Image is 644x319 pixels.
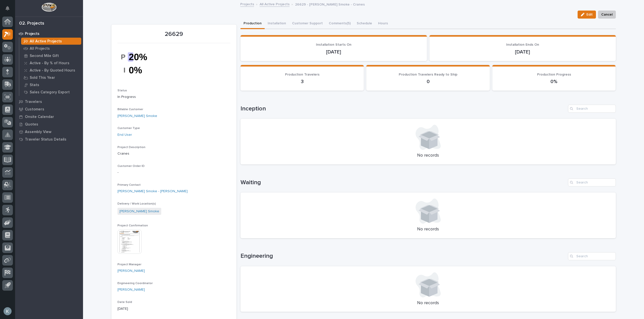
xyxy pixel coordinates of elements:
p: No records [247,300,610,306]
p: [DATE] [117,306,230,311]
span: Engineering Coordinator [117,282,153,285]
p: All Active Projects [30,39,62,44]
button: Schedule [354,19,375,29]
p: Projects [25,32,39,36]
span: Billable Customer [117,108,143,111]
span: Status [117,89,127,92]
p: 26629 - [PERSON_NAME] Smoke - Cranes [295,1,365,7]
p: Traveler Status Details [25,137,66,142]
span: Customer Type [117,127,140,130]
input: Search [568,105,616,113]
a: [PERSON_NAME] Smoke [117,113,157,119]
p: Cranes [117,151,230,156]
a: [PERSON_NAME] [117,268,145,274]
span: Date Sold [117,301,132,304]
p: 0 [372,79,484,85]
p: Stats [30,83,39,87]
p: Sales Category Export [30,90,70,95]
img: Workspace Logo [42,3,56,12]
p: Active - By Quoted Hours [30,68,75,73]
span: Production Progress [537,73,571,76]
span: Customer Order ID [117,165,145,168]
div: 02. Projects [19,21,44,26]
p: Customers [25,107,44,112]
span: Primary Contact [117,183,141,186]
a: Assembly View [15,128,83,136]
button: Installation [265,19,289,29]
span: Installation Ends On [506,43,539,46]
a: Active - By Quoted Hours [19,67,83,74]
h1: Inception [240,105,566,112]
button: Production [240,19,265,29]
div: Notifications [6,6,13,14]
a: End User [117,132,132,138]
button: Customer Support [289,19,326,29]
a: Quotes [15,120,83,128]
span: Cancel [601,12,613,18]
span: Project Manager [117,263,141,266]
span: Project Confirmation [117,224,148,227]
p: Onsite Calendar [25,115,54,119]
p: Travelers [25,100,42,104]
img: epfqENaZ4uqnw3kcclhkygao5ew4XJVp9DUCnWsvRlM [117,46,155,81]
input: Search [568,252,616,260]
a: All Projects [19,45,83,52]
input: Search [568,178,616,186]
a: Traveler Status Details [15,136,83,143]
a: All Active Projects [19,38,83,45]
span: Project Description [117,146,145,149]
p: [DATE] [247,49,421,55]
p: Assembly View [25,130,51,134]
span: Installation Starts On [316,43,351,46]
p: All Projects [30,46,50,51]
a: Sold This Year [19,74,83,81]
p: 26629 [117,31,230,38]
a: Sales Category Export [19,89,83,96]
a: Active - By % of Hours [19,59,83,67]
span: Delivery / Work Location(s) [117,202,156,205]
button: Notifications [2,3,13,14]
p: Quotes [25,122,38,127]
a: Projects [15,30,83,37]
a: Customers [15,105,83,113]
a: All Active Projects [260,1,290,7]
a: Second Mile Gift [19,52,83,59]
h1: Waiting [240,179,566,186]
p: No records [247,227,610,232]
span: Production Travelers [285,73,319,76]
button: users-avatar [2,306,13,316]
a: [PERSON_NAME] Smoke [119,209,159,214]
span: Production Travelers Ready to Ship [399,73,457,76]
a: Projects [240,1,254,7]
a: Onsite Calendar [15,113,83,120]
p: Active - By % of Hours [30,61,69,66]
p: In Progress [117,94,230,100]
h1: Engineering [240,252,566,260]
button: Comments (5) [326,19,354,29]
span: Edit [586,12,593,17]
p: Second Mile Gift [30,54,59,58]
a: Stats [19,81,83,88]
p: - [117,170,230,175]
a: [PERSON_NAME] Smoke - [PERSON_NAME] [117,189,188,194]
p: 3 [247,79,358,85]
button: Cancel [598,11,616,19]
p: Sold This Year [30,76,55,80]
p: [DATE] [435,49,610,55]
p: No records [247,153,610,158]
p: 0% [498,79,610,85]
a: [PERSON_NAME] [117,287,145,292]
a: Travelers [15,98,83,105]
button: Hours [375,19,391,29]
button: Edit [578,11,596,19]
